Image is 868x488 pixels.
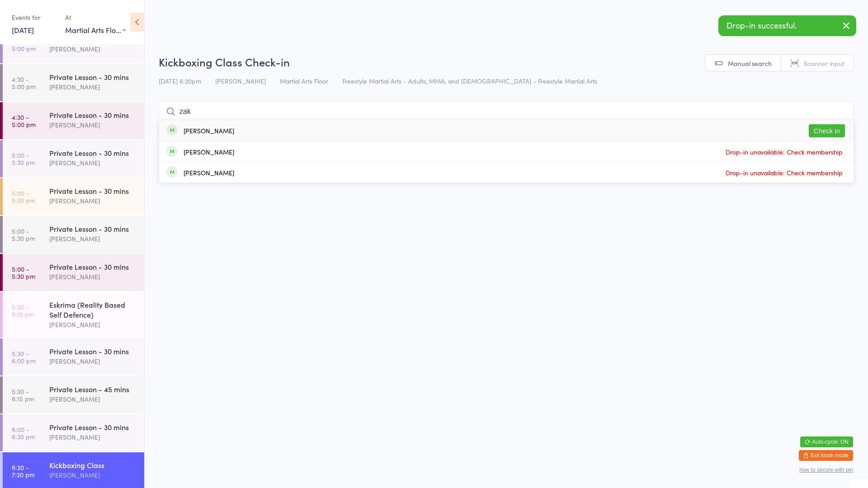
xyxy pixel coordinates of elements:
div: [PERSON_NAME] [184,148,234,155]
div: [PERSON_NAME] [49,356,137,366]
time: 5:00 - 5:30 pm [12,265,35,280]
a: 5:30 -6:00 pmPrivate Lesson - 30 mins[PERSON_NAME] [3,338,144,375]
time: 5:00 - 5:30 pm [12,227,35,242]
time: 5:00 - 5:30 pm [12,151,35,166]
a: 4:30 -5:00 pmPrivate Lesson - 30 mins[PERSON_NAME] [3,102,144,139]
div: Private Lesson - 30 mins [49,72,137,82]
span: Martial Arts Floor [280,76,328,85]
div: Private Lesson - 30 mins [49,422,137,432]
div: Drop-in successful. [718,15,856,36]
button: Exit kiosk mode [799,450,853,461]
div: At [65,10,126,25]
time: 5:30 - 6:15 pm [12,388,34,402]
time: 4:30 - 5:00 pm [12,38,36,52]
span: Scanner input [804,59,844,68]
div: [PERSON_NAME] [49,470,137,480]
button: Check in [809,124,845,137]
div: [PERSON_NAME] [49,82,137,92]
a: 5:00 -5:30 pmPrivate Lesson - 30 mins[PERSON_NAME] [3,254,144,291]
div: [PERSON_NAME] [49,196,137,206]
button: Auto-cycle: ON [800,436,853,447]
div: Eskrima (Reality Based Self Defence) [49,300,137,319]
div: Events for [12,10,56,25]
span: [PERSON_NAME] [215,76,266,85]
a: 5:30 -6:15 pmPrivate Lesson - 45 mins[PERSON_NAME] [3,376,144,413]
input: Search [159,101,854,122]
div: [PERSON_NAME] [49,234,137,244]
a: 4:30 -5:00 pmPrivate Lesson - 30 mins[PERSON_NAME] [3,64,144,101]
time: 5:30 - 6:15 pm [12,303,34,318]
a: [DATE] [12,25,34,35]
button: how to secure with pin [799,467,853,473]
span: Manual search [728,59,772,68]
div: Private Lesson - 30 mins [49,148,137,158]
div: [PERSON_NAME] [49,120,137,130]
h2: Kickboxing Class Check-in [159,54,854,69]
time: 4:30 - 5:00 pm [12,75,36,90]
div: [PERSON_NAME] [184,127,234,134]
a: 5:00 -5:30 pmPrivate Lesson - 30 mins[PERSON_NAME] [3,216,144,253]
span: [DATE] 6:20pm [159,76,201,85]
span: Drop-in unavailable: Check membership [723,145,845,159]
time: 5:00 - 5:30 pm [12,189,35,204]
time: 6:20 - 7:20 pm [12,464,35,478]
div: Private Lesson - 30 mins [49,262,137,272]
div: Private Lesson - 30 mins [49,224,137,234]
span: Drop-in unavailable: Check membership [723,166,845,179]
a: 4:30 -5:00 pmPrivate Lesson - 30 mins[PERSON_NAME] [3,26,144,63]
time: 5:30 - 6:00 pm [12,350,36,364]
a: 5:00 -5:30 pmPrivate Lesson - 30 mins[PERSON_NAME] [3,140,144,177]
div: [PERSON_NAME] [49,44,137,54]
div: [PERSON_NAME] [49,272,137,282]
div: [PERSON_NAME] [49,394,137,404]
a: 6:00 -6:30 pmPrivate Lesson - 30 mins[PERSON_NAME] [3,414,144,451]
a: 5:30 -6:15 pmEskrima (Reality Based Self Defence)[PERSON_NAME] [3,292,144,338]
div: Private Lesson - 45 mins [49,384,137,394]
span: Freestyle Martial Arts - Adults, MMA, and [DEMOGRAPHIC_DATA] - Freestyle Martial Arts [342,76,597,85]
div: Private Lesson - 30 mins [49,346,137,356]
time: 4:30 - 5:00 pm [12,113,36,128]
a: 5:00 -5:30 pmPrivate Lesson - 30 mins[PERSON_NAME] [3,178,144,215]
div: Private Lesson - 30 mins [49,186,137,196]
div: Martial Arts Floor [65,25,126,35]
div: Private Lesson - 30 mins [49,110,137,120]
div: [PERSON_NAME] [49,319,137,330]
div: [PERSON_NAME] [184,169,234,176]
div: Kickboxing Class [49,460,137,470]
div: [PERSON_NAME] [49,158,137,168]
div: [PERSON_NAME] [49,432,137,442]
time: 6:00 - 6:30 pm [12,426,35,440]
